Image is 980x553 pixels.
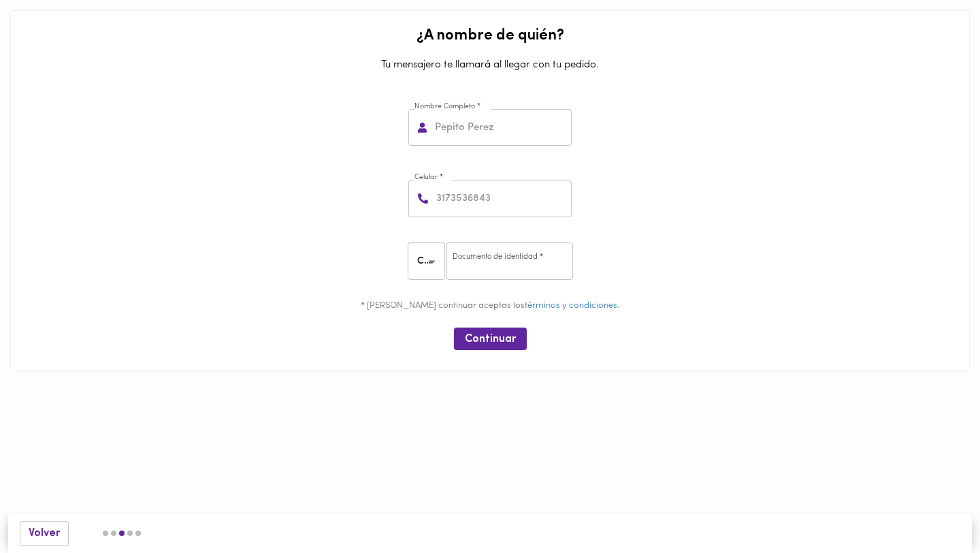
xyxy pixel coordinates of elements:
[21,300,959,313] p: * [PERSON_NAME] continuar aceptas los .
[432,109,572,146] input: Pepito Perez
[465,333,516,346] span: Continuar
[29,527,60,540] span: Volver
[525,301,617,310] a: términos y condiciones
[408,242,450,280] div: CC
[21,51,959,79] p: Tu mensajero te llamará al llegar con tu pedido.
[454,328,527,350] button: Continuar
[901,474,966,539] iframe: Messagebird Livechat Widget
[434,180,572,217] input: 3173536843
[20,521,69,546] button: Volver
[21,28,959,44] h2: ¿A nombre de quién?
